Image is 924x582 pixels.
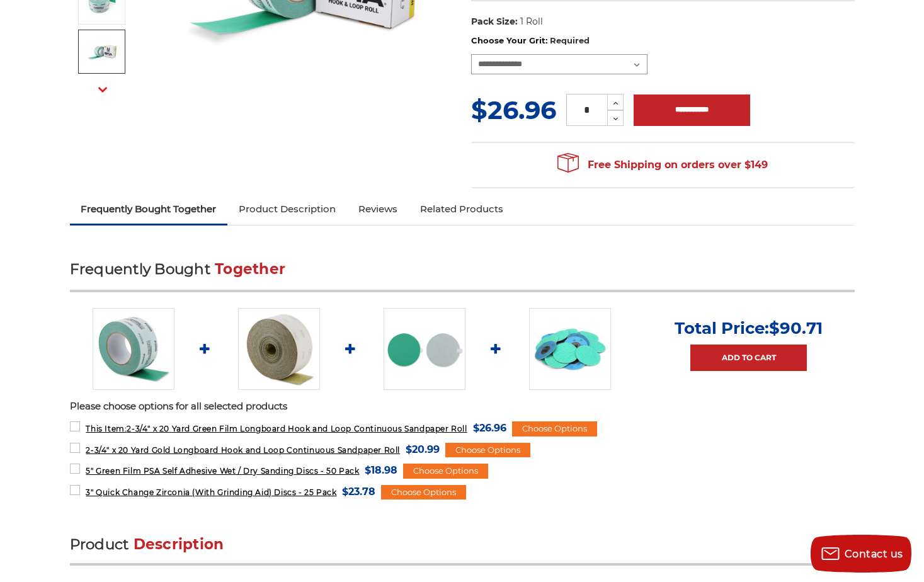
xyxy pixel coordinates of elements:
[215,260,285,278] span: Together
[406,441,440,458] span: $20.99
[471,94,556,125] span: $26.96
[675,318,823,338] p: Total Price:
[86,445,400,455] span: 2-3/4" x 20 Yard Gold Longboard Hook and Loop Continuous Sandpaper Roll
[227,195,347,223] a: Product Description
[86,466,359,476] span: 5" Green Film PSA Self Adhesive Wet / Dry Sanding Discs - 50 Pack
[70,535,129,553] span: Product
[342,483,375,500] span: $23.78
[70,399,855,414] p: Please choose options for all selected products
[88,76,118,103] button: Next
[690,345,807,371] a: Add to Cart
[70,195,228,223] a: Frequently Bought Together
[845,548,903,560] span: Contact us
[86,488,336,497] span: 3" Quick Change Zirconia (With Grinding Aid) Discs - 25 Pack
[86,36,118,67] img: Long-lasting sandpaper roll with treated aluminum oxide for efficient metal and wood sanding.
[365,462,397,479] span: $18.98
[512,421,597,437] div: Choose Options
[550,35,590,45] small: Required
[93,308,174,390] img: Green Film Longboard Sandpaper Roll ideal for automotive sanding and bodywork preparation.
[70,260,210,278] span: Frequently Bought
[381,485,466,500] div: Choose Options
[134,535,224,553] span: Description
[347,195,409,223] a: Reviews
[403,464,488,479] div: Choose Options
[811,535,911,573] button: Contact us
[769,318,823,338] span: $90.71
[445,443,530,458] div: Choose Options
[557,152,768,178] span: Free Shipping on orders over $149
[409,195,515,223] a: Related Products
[520,15,543,28] dd: 1 Roll
[86,424,127,433] strong: This Item:
[471,15,518,28] dt: Pack Size:
[471,35,855,47] label: Choose Your Grit:
[473,419,506,437] span: $26.96
[86,424,467,433] span: 2-3/4" x 20 Yard Green Film Longboard Hook and Loop Continuous Sandpaper Roll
